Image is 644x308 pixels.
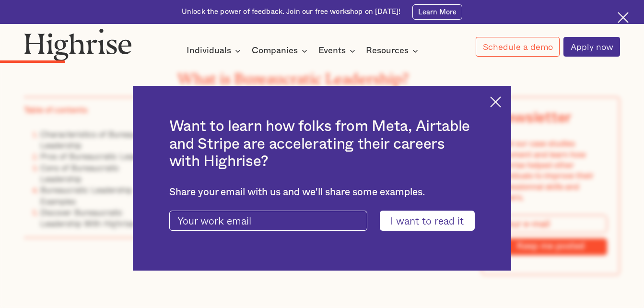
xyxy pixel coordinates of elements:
img: Cross icon [618,12,629,23]
h2: Want to learn how folks from Meta, Airtable and Stripe are accelerating their careers with Highrise? [169,118,475,171]
input: Your work email [169,211,367,231]
form: current-ascender-blog-article-modal-form [169,211,475,231]
div: Companies [252,45,298,57]
img: Highrise logo [24,28,132,61]
a: Schedule a demo [476,37,559,57]
input: I want to read it [380,211,475,231]
a: Apply now [563,37,620,57]
div: Individuals [187,45,231,57]
div: Events [318,45,346,57]
div: Share your email with us and we'll share some examples. [169,187,475,199]
div: Resources [366,45,421,57]
a: Learn More [412,4,462,20]
div: Unlock the power of feedback. Join our free workshop on [DATE]! [182,7,400,17]
div: Events [318,45,358,57]
div: Companies [252,45,310,57]
div: Individuals [187,45,244,57]
img: Cross icon [490,96,501,107]
div: Resources [366,45,409,57]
